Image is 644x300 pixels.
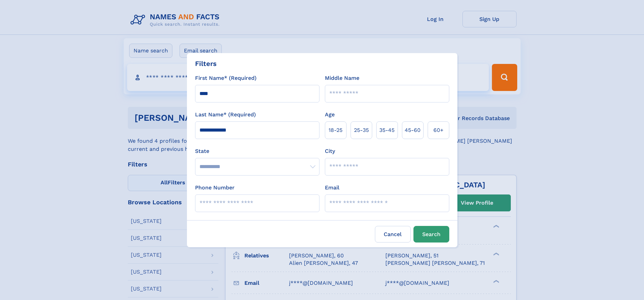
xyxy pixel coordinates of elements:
[375,226,411,243] label: Cancel
[405,126,421,134] span: 45‑60
[433,126,444,134] span: 60+
[379,126,395,134] span: 35‑45
[413,226,449,243] button: Search
[195,74,257,82] label: First Name* (Required)
[325,147,335,155] label: City
[195,184,235,192] label: Phone Number
[195,147,319,155] label: State
[354,126,369,134] span: 25‑35
[195,59,217,69] div: Filters
[325,111,335,119] label: Age
[329,126,342,134] span: 18‑25
[195,111,256,119] label: Last Name* (Required)
[325,184,339,192] label: Email
[325,74,359,82] label: Middle Name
